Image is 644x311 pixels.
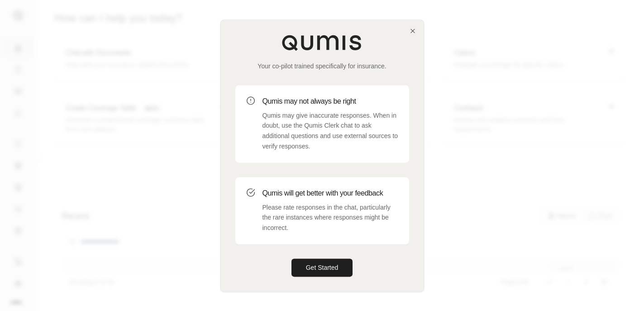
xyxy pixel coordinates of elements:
[262,96,398,107] h3: Qumis may not always be right
[235,62,409,71] p: Your co-pilot trained specifically for insurance.
[281,34,363,51] img: Qumis Logo
[291,258,353,277] button: Get Started
[262,202,398,233] p: Please rate responses in the chat, particularly the rare instances where responses might be incor...
[262,110,398,152] p: Qumis may give inaccurate responses. When in doubt, use the Qumis Clerk chat to ask additional qu...
[262,188,398,199] h3: Qumis will get better with your feedback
